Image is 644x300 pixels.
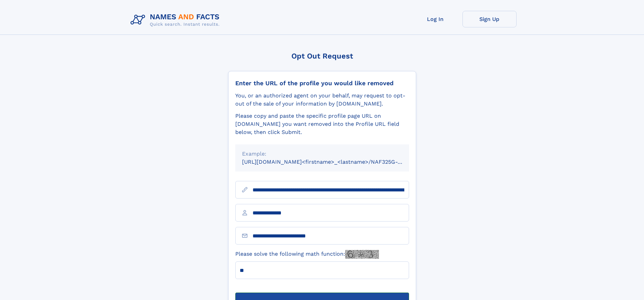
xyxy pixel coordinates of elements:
[408,11,462,27] a: Log In
[228,52,416,60] div: Opt Out Request
[128,11,225,29] img: Logo Names and Facts
[242,159,422,165] small: [URL][DOMAIN_NAME]<firstname>_<lastname>/NAF325G-xxxxxxxx
[235,250,379,259] label: Please solve the following math function:
[235,112,409,136] div: Please copy and paste the specific profile page URL on [DOMAIN_NAME] you want removed into the Pr...
[242,150,402,158] div: Example:
[235,79,409,87] div: Enter the URL of the profile you would like removed
[235,92,409,108] div: You, or an authorized agent on your behalf, may request to opt-out of the sale of your informatio...
[462,11,517,27] a: Sign Up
